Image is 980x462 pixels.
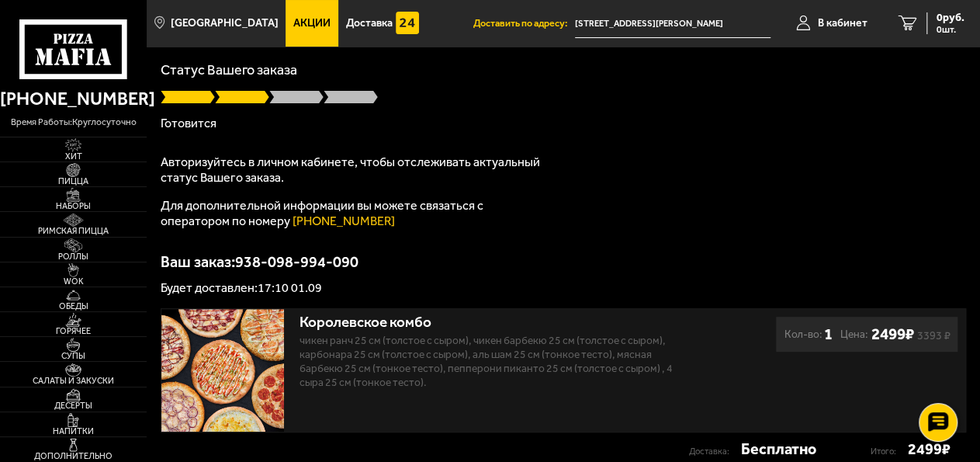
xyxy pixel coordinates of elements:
strong: Бесплатно [740,439,816,459]
p: Будет доставлен: 17:10 01.09 [161,282,966,294]
span: В кабинет [818,18,867,29]
span: Ленинградская область, Всеволожский район, Мурино, улица Шувалова, 22к3 [575,9,771,38]
input: Ваш адрес доставки [575,9,771,38]
span: Доставка [346,18,393,29]
span: Акции [293,18,331,29]
div: Кол-во: [784,325,832,344]
span: [GEOGRAPHIC_DATA] [171,18,279,29]
div: Королевское комбо [300,314,677,332]
p: Для дополнительной информации вы можете связаться с оператором по номеру [161,198,549,229]
span: Цена: [840,325,867,344]
p: Доставка: [688,442,740,461]
strong: 2499 ₽ [907,439,950,459]
s: 3393 ₽ [916,332,950,339]
p: Итого: [870,442,907,461]
span: 0 руб. [937,12,964,23]
a: [PHONE_NUMBER] [293,214,395,228]
b: 2499 ₽ [871,325,913,344]
span: 0 шт. [937,25,964,34]
p: Чикен Ранч 25 см (толстое с сыром), Чикен Барбекю 25 см (толстое с сыром), Карбонара 25 см (толст... [300,334,677,389]
img: 15daf4d41897b9f0e9f617042186c801.svg [396,12,419,35]
p: Статус Вашего заказа [161,63,966,77]
span: Доставить по адресу: [473,19,575,29]
p: Ваш заказ: 938-098-994-090 [161,254,966,269]
p: Готовится [161,117,966,130]
p: Авторизуйтесь в личном кабинете, чтобы отслеживать актуальный статус Вашего заказа. [161,155,549,186]
b: 1 [823,325,832,344]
